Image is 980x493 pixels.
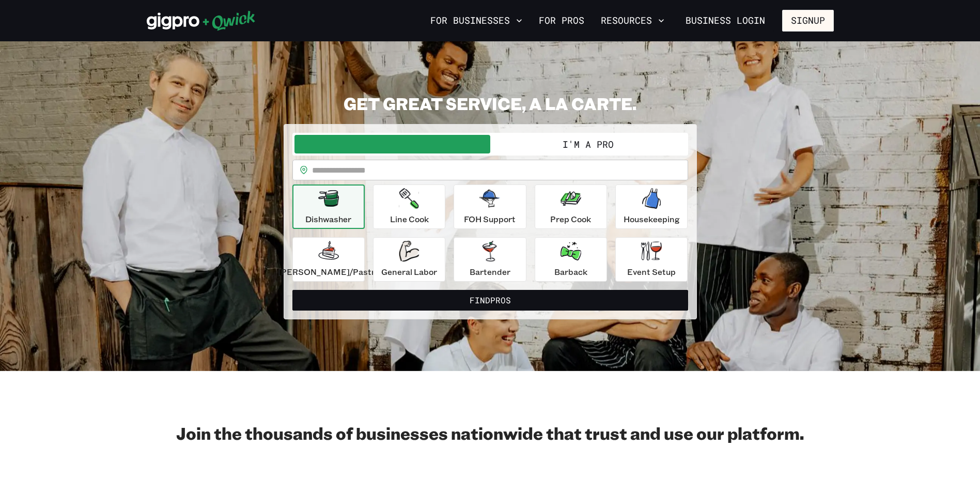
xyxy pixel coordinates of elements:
[624,213,680,225] p: Housekeeping
[373,237,445,282] button: General Labor
[490,135,686,153] button: I'm a Pro
[627,266,676,278] p: Event Setup
[597,12,668,29] button: Resources
[677,10,774,32] a: Business Login
[390,213,429,225] p: Line Cook
[535,12,588,29] a: For Pros
[550,213,591,225] p: Prep Cook
[292,237,365,282] button: [PERSON_NAME]/Pastry
[305,213,351,225] p: Dishwasher
[535,184,607,229] button: Prep Cook
[554,266,587,278] p: Barback
[535,237,607,282] button: Barback
[292,290,688,311] button: FindPros
[426,12,526,29] button: For Businesses
[294,135,490,153] button: I'm a Business
[284,93,697,114] h2: GET GREAT SERVICE, A LA CARTE.
[147,423,834,443] h2: Join the thousands of businesses nationwide that trust and use our platform.
[373,184,445,229] button: Line Cook
[381,266,437,278] p: General Labor
[292,184,365,229] button: Dishwasher
[454,237,526,282] button: Bartender
[454,184,526,229] button: FOH Support
[278,266,379,278] p: [PERSON_NAME]/Pastry
[464,213,516,225] p: FOH Support
[782,10,834,32] button: Signup
[615,184,688,229] button: Housekeeping
[615,237,688,282] button: Event Setup
[470,266,510,278] p: Bartender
